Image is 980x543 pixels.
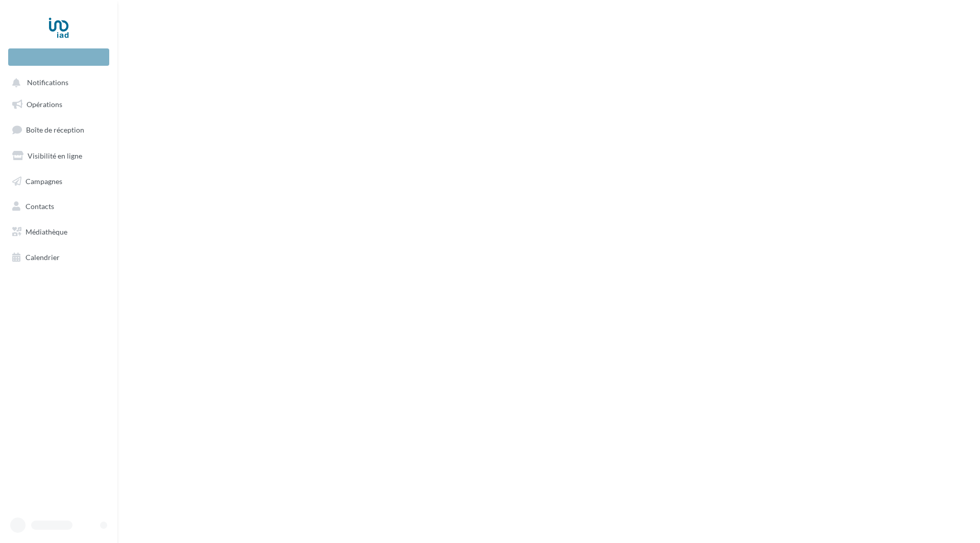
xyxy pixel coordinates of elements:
span: Notifications [27,79,68,87]
span: Médiathèque [26,227,67,236]
span: Calendrier [26,253,60,262]
span: Opérations [27,100,62,109]
span: Boîte de réception [26,125,84,134]
span: Campagnes [26,176,62,185]
div: Nouvelle campagne [8,48,109,66]
a: Visibilité en ligne [6,145,111,167]
a: Contacts [6,196,111,217]
span: Contacts [26,202,54,211]
a: Boîte de réception [6,119,111,141]
a: Médiathèque [6,221,111,243]
a: Calendrier [6,247,111,268]
span: Visibilité en ligne [28,151,82,160]
a: Opérations [6,94,111,115]
a: Campagnes [6,171,111,192]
